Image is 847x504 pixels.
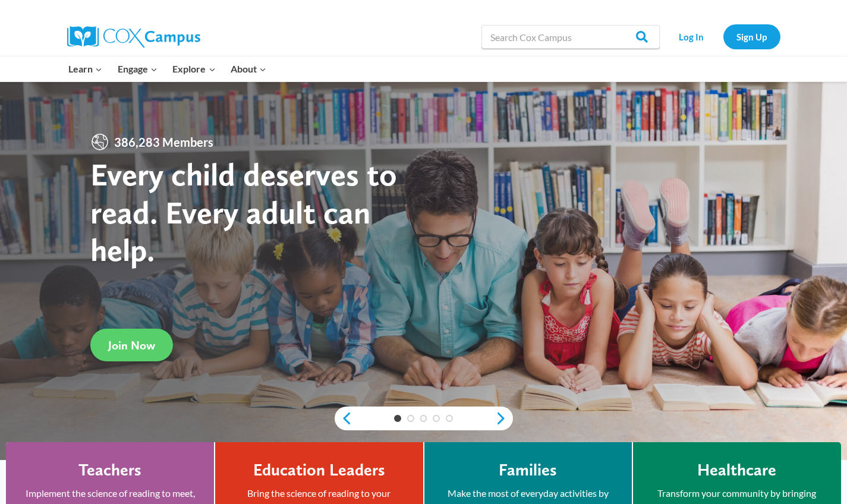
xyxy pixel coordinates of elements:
[118,61,158,77] span: Engage
[697,460,776,480] h4: Healthcare
[253,460,385,480] h4: Education Leaders
[666,24,717,49] a: Log In
[90,329,173,361] a: Join Now
[78,460,141,480] h4: Teachers
[335,407,513,430] div: content slider buttons
[231,61,266,77] span: About
[666,24,780,49] nav: Secondary Navigation
[172,61,215,77] span: Explore
[394,415,401,422] a: 1
[433,415,440,422] a: 4
[407,415,414,422] a: 2
[446,415,453,422] a: 5
[61,56,274,81] nav: Primary Navigation
[108,338,155,352] span: Join Now
[481,25,660,49] input: Search Cox Campus
[335,411,352,426] a: previous
[420,415,427,422] a: 3
[109,133,218,152] span: 386,283 Members
[68,61,102,77] span: Learn
[495,411,513,426] a: next
[499,460,557,480] h4: Families
[67,26,200,48] img: Cox Campus
[90,155,397,269] strong: Every child deserves to read. Every adult can help.
[723,24,780,49] a: Sign Up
